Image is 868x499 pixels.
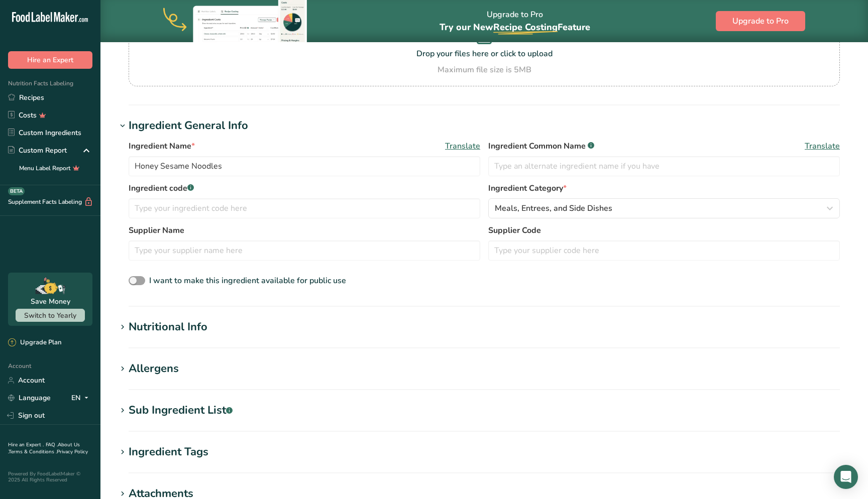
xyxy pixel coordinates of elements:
[129,140,195,152] span: Ingredient Name
[488,224,840,236] label: Supplier Code
[8,471,92,483] div: Powered By FoodLabelMaker © 2025 All Rights Reserved
[495,202,612,214] span: Meals, Entrees, and Side Dishes
[131,48,837,60] p: Drop your files here or click to upload
[149,275,346,286] span: I want to make this ingredient available for public use
[440,21,590,33] span: Try our New Feature
[129,360,179,377] div: Allergens
[129,240,480,261] input: Type your supplier name here
[8,187,25,195] div: BETA
[57,448,88,455] a: Privacy Policy
[488,140,594,152] span: Ingredient Common Name
[129,156,480,176] input: Type your ingredient name here
[445,140,480,152] span: Translate
[46,441,58,448] a: FAQ .
[716,11,805,31] button: Upgrade to Pro
[488,156,840,176] input: Type an alternate ingredient name if you have
[8,441,44,448] a: Hire an Expert .
[16,309,85,322] button: Switch to Yearly
[129,182,480,194] label: Ingredient code
[834,465,858,489] div: Open Intercom Messenger
[8,441,80,455] a: About Us .
[129,402,233,419] div: Sub Ingredient List
[488,182,840,194] label: Ingredient Category
[488,198,840,218] button: Meals, Entrees, and Side Dishes
[31,296,70,307] div: Save Money
[129,444,208,460] div: Ingredient Tags
[493,21,558,33] span: Recipe Costing
[24,311,76,320] span: Switch to Yearly
[732,15,789,27] span: Upgrade to Pro
[9,448,57,455] a: Terms & Conditions .
[8,51,92,69] button: Hire an Expert
[440,1,590,42] div: Upgrade to Pro
[488,240,840,261] input: Type your supplier code here
[8,338,61,348] div: Upgrade Plan
[8,389,51,407] a: Language
[129,198,480,218] input: Type your ingredient code here
[129,319,207,335] div: Nutritional Info
[71,392,92,404] div: EN
[129,117,248,134] div: Ingredient General Info
[131,64,837,76] div: Maximum file size is 5MB
[129,224,480,236] label: Supplier Name
[805,140,840,152] span: Translate
[8,145,67,156] div: Custom Report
